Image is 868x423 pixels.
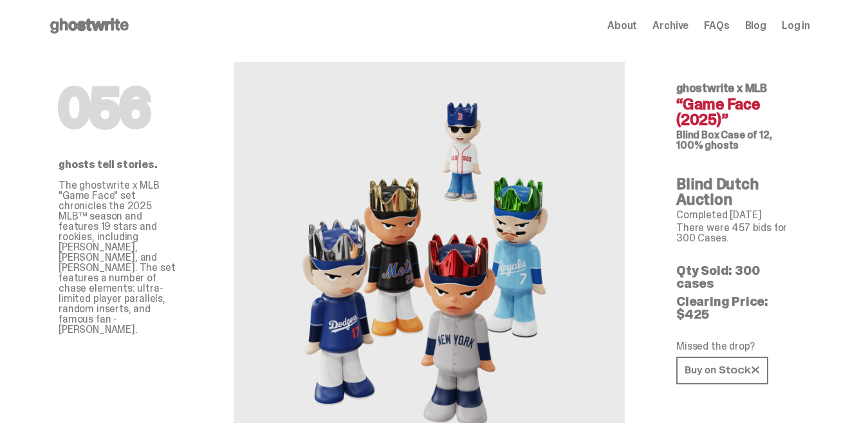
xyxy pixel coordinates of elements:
[782,21,810,31] a: Log in
[652,21,688,31] a: Archive
[676,128,719,142] span: Blind Box
[676,341,800,352] p: Missed the drop?
[59,160,182,170] p: ghosts tell stories.
[676,97,800,127] h4: “Game Face (2025)”
[676,264,800,290] p: Qty Sold: 300 cases
[676,128,772,152] span: Case of 12, 100% ghosts
[59,82,182,134] h1: 056
[676,210,800,220] p: Completed [DATE]
[745,21,766,31] a: Blog
[59,180,182,335] p: The ghostwrite x MLB "Game Face" set chronicles the 2025 MLB™ season and features 19 stars and ro...
[676,223,800,243] p: There were 457 bids for 300 Cases.
[676,80,767,96] span: ghostwrite x MLB
[607,21,637,31] a: About
[704,21,729,31] a: FAQs
[676,295,800,321] p: Clearing Price: $425
[676,176,800,207] h4: Blind Dutch Auction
